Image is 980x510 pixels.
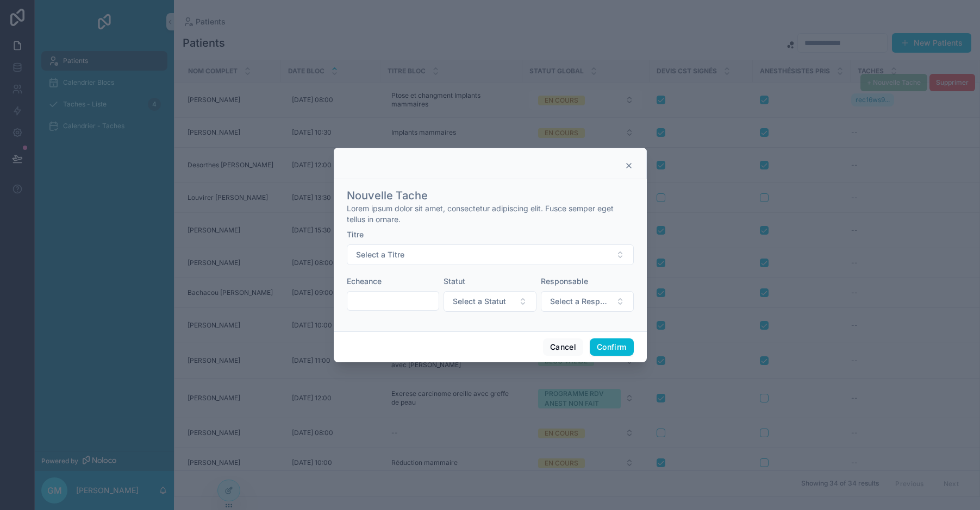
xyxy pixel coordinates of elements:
[356,249,404,260] span: Select a Titre
[590,338,633,356] button: Confirm
[444,276,465,286] span: Statut
[347,276,382,286] span: Echeance
[347,244,634,265] button: Select Button
[347,230,364,239] span: Titre
[347,188,634,203] h1: Nouvelle Tache
[541,291,634,312] button: Select Button
[444,291,536,312] button: Select Button
[550,296,611,307] span: Select a Responsable
[543,338,583,356] button: Cancel
[541,276,588,286] span: Responsable
[453,296,506,307] span: Select a Statut
[347,203,634,225] span: Lorem ipsum dolor sit amet, consectetur adipiscing elit. Fusce semper eget tellus in ornare.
